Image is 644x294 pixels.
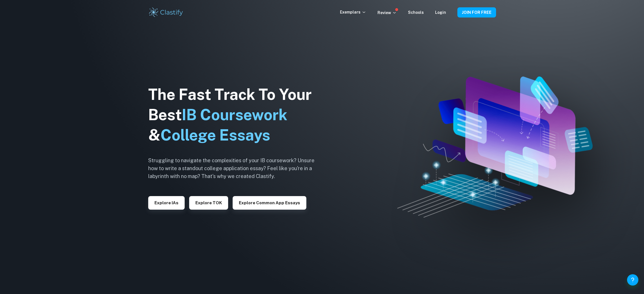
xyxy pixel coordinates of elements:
[160,126,270,144] span: College Essays
[189,200,228,205] a: Explore TOK
[397,76,593,218] img: Clastify hero
[189,196,228,210] button: Explore TOK
[377,10,397,16] p: Review
[148,84,323,145] h1: The Fast Track To Your Best &
[435,10,446,15] a: Login
[457,7,496,17] button: JOIN FOR FREE
[182,106,287,124] span: IB Coursework
[148,200,185,205] a: Explore IAs
[627,274,638,286] button: Help and Feedback
[408,10,424,15] a: Schools
[233,200,306,205] a: Explore Common App essays
[148,7,184,18] img: Clastify logo
[148,196,185,210] button: Explore IAs
[340,9,366,15] p: Exemplars
[148,157,323,180] h6: Struggling to navigate the complexities of your IB coursework? Unsure how to write a standout col...
[233,196,306,210] button: Explore Common App essays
